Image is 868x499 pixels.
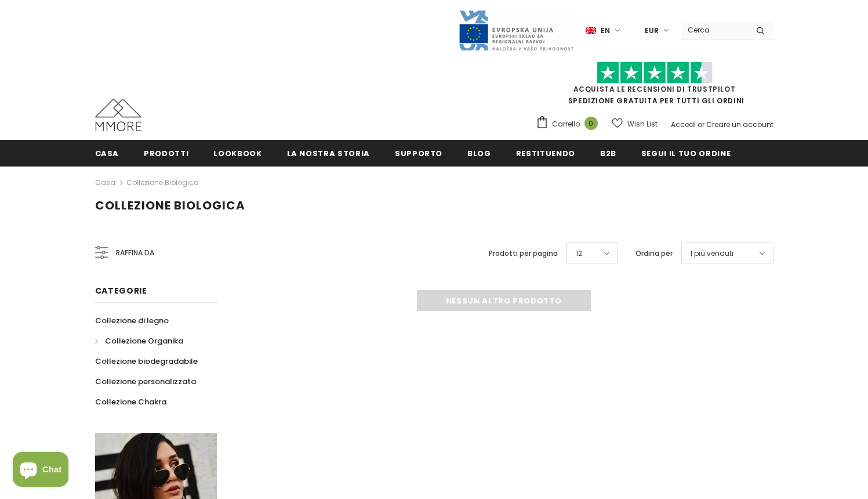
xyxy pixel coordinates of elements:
a: Creare un account [706,120,773,129]
span: Collezione di legno [95,315,169,326]
a: Collezione Chakra [95,392,166,412]
span: SPEDIZIONE GRATUITA PER TUTTI GLI ORDINI [536,67,773,106]
span: Collezione Chakra [95,396,166,407]
span: Prodotti [144,148,188,159]
a: Casa [95,140,119,166]
a: Segui il tuo ordine [641,140,731,166]
a: Lookbook [213,140,262,166]
a: Collezione Organika [95,331,183,351]
span: Wish List [627,118,658,130]
span: B2B [600,148,616,159]
a: Javni Razpis [458,25,574,35]
a: La nostra storia [287,140,370,166]
span: or [698,120,704,129]
input: Search Site [681,21,747,38]
span: 0 [584,117,598,130]
a: B2B [600,140,616,166]
a: Wish List [612,114,658,134]
a: Casa [95,176,115,190]
span: Carrello [552,118,580,130]
span: Lookbook [213,148,262,159]
img: i-lang-1.png [586,26,596,35]
label: Ordina per [635,248,673,259]
label: Prodotti per pagina [489,248,558,259]
a: Collezione biologica [126,178,199,187]
span: Raffina da [116,247,154,259]
span: Segui il tuo ordine [641,148,731,159]
a: supporto [395,140,442,166]
img: Fidati di Pilot Stars [597,62,713,84]
a: Collezione biodegradabile [95,351,198,371]
a: Restituendo [516,140,575,166]
span: Collezione Organika [105,335,183,346]
span: Casa [95,148,119,159]
span: Restituendo [516,148,575,159]
span: Collezione biodegradabile [95,356,198,367]
a: Accedi [671,120,696,129]
span: supporto [395,148,442,159]
span: I più venduti [691,248,733,259]
a: Collezione di legno [95,310,169,331]
a: Blog [467,140,491,166]
a: Prodotti [144,140,188,166]
span: Blog [467,148,491,159]
span: Collezione personalizzata [95,376,196,387]
inbox-online-store-chat: Shopify online store chat [9,452,72,490]
span: Categorie [95,285,147,296]
img: Casi MMORE [95,99,141,131]
span: 12 [576,248,582,259]
span: EUR [645,25,659,37]
span: en [601,25,610,37]
a: Collezione personalizzata [95,371,196,392]
a: Acquista le recensioni di TrustPilot [573,84,736,94]
a: Carrello 0 [536,115,604,133]
img: Javni Razpis [458,9,574,52]
span: La nostra storia [287,148,370,159]
span: Collezione biologica [95,197,245,214]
